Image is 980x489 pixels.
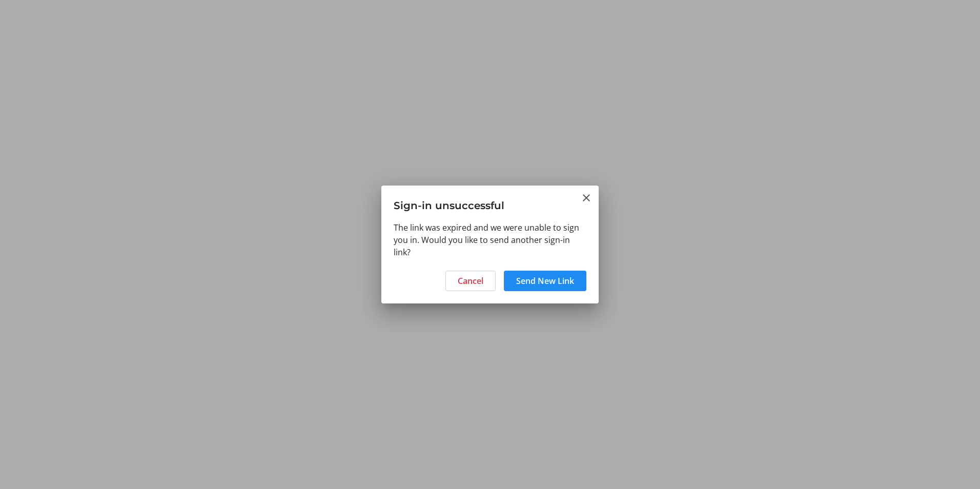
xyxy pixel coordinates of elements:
[580,192,593,204] button: Close
[504,271,586,291] button: Send New Link
[516,275,574,287] span: Send New Link
[445,271,496,291] button: Cancel
[381,221,599,264] div: The link was expired and we were unable to sign you in. Would you like to send another sign-in link?
[458,275,483,287] span: Cancel
[381,186,599,221] h3: Sign-in unsuccessful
